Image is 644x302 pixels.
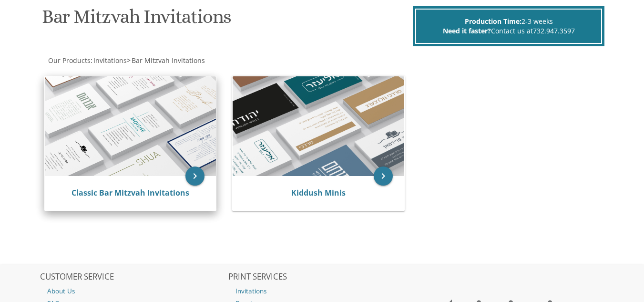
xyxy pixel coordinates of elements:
span: Invitations [93,56,127,65]
div: 2-3 weeks Contact us at [415,9,602,44]
a: About Us [40,285,227,297]
h2: PRINT SERVICES [228,272,415,282]
img: Classic Bar Mitzvah Invitations [45,76,216,177]
h2: CUSTOMER SERVICE [40,272,227,282]
a: keyboard_arrow_right [374,167,393,186]
span: Need it faster? [443,26,491,35]
a: Kiddush Minis [291,187,346,198]
img: Kiddush Minis [233,76,404,177]
a: keyboard_arrow_right [185,167,204,186]
a: Our Products [47,56,91,65]
a: Bar Mitzvah Invitations [131,56,205,65]
a: Invitations [92,56,127,65]
div: : [40,56,322,65]
span: Bar Mitzvah Invitations [132,56,205,65]
a: Invitations [228,285,415,297]
span: Production Time: [465,17,521,26]
a: Classic Bar Mitzvah Invitations [72,187,189,198]
a: 732.947.3597 [533,26,575,35]
h1: Bar Mitzvah Invitations [42,6,411,34]
span: > [127,56,205,65]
